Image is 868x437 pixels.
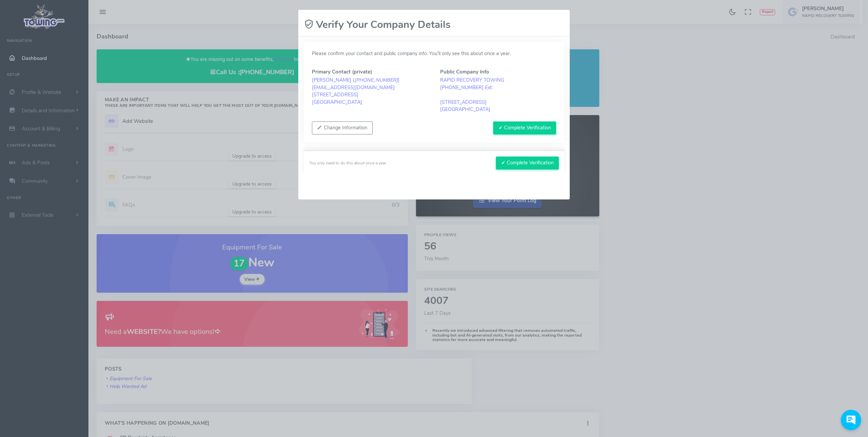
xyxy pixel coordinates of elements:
p: Please confirm your contact and public company info. You’ll only see this about once a year. [312,50,556,58]
h2: Verify Your Company Details [304,19,451,31]
h5: Public Company Info [440,69,556,75]
button: Change Information [312,122,373,134]
div: You only need to do this about once a year. [309,160,387,166]
blockquote: [PERSON_NAME] ( ) [EMAIL_ADDRESS][DOMAIN_NAME] [STREET_ADDRESS] [GEOGRAPHIC_DATA] [312,77,428,106]
iframe: Conversations [837,410,868,437]
h5: Primary Contact (private) [312,69,428,75]
em: [PHONE_NUMBER] [354,77,398,83]
button: ✔ Complete Verification [496,157,559,169]
button: ✔ Complete Verification [493,122,556,134]
blockquote: RAPID RECOVERY TOWING [PHONE_NUMBER] Ext: [STREET_ADDRESS] [GEOGRAPHIC_DATA] [440,77,556,113]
